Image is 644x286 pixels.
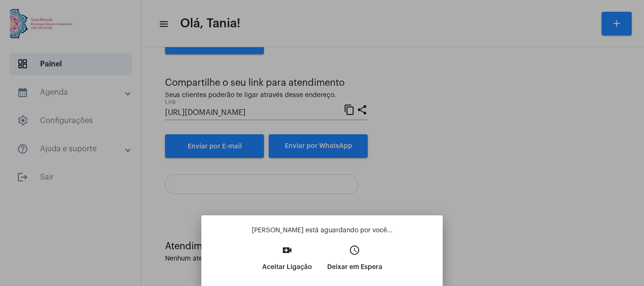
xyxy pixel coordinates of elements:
[320,242,390,282] button: Deixar em Espera
[255,242,320,282] button: Aceitar Ligação
[262,259,312,276] p: Aceitar Ligação
[327,259,382,276] p: Deixar em Espera
[281,245,293,256] mat-icon: video_call
[349,245,360,256] mat-icon: access_time
[209,226,435,235] p: [PERSON_NAME] está aguardando por você...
